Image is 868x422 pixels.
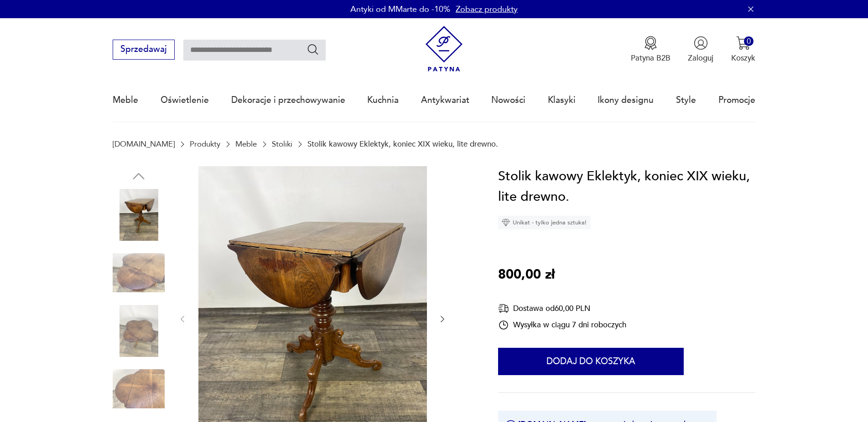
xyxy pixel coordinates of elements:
[498,348,684,375] button: Dodaj do koszyka
[113,305,165,357] img: Zdjęcie produktu Stolik kawowy Eklektyk, koniec XIX wieku, lite drewno.
[161,79,209,121] a: Oświetlenie
[598,79,654,121] a: Ikony designu
[235,140,257,148] a: Meble
[491,79,525,121] a: Nowości
[113,46,174,54] a: Sprzedawaj
[190,140,220,148] a: Produkty
[731,53,755,63] p: Koszyk
[498,303,626,314] div: Dostawa od 60,00 PLN
[631,36,670,63] a: Ikona medaluPatyna B2B
[548,79,576,121] a: Klasyki
[113,247,165,299] img: Zdjęcie produktu Stolik kawowy Eklektyk, koniec XIX wieku, lite drewno.
[498,166,755,208] h1: Stolik kawowy Eklektyk, koniec XIX wieku, lite drewno.
[307,43,320,56] button: Szukaj
[731,36,755,63] button: 0Koszyk
[744,36,754,46] div: 0
[350,4,450,15] p: Antyki od MMarte do -10%
[498,320,626,330] div: Wysyłka w ciągu 7 dni roboczych
[631,53,670,63] p: Patyna B2B
[502,219,510,227] img: Ikona diamentu
[456,4,518,15] a: Zobacz produkty
[113,40,174,60] button: Sprzedawaj
[718,79,755,121] a: Promocje
[367,79,399,121] a: Kuchnia
[631,36,670,63] button: Patyna B2B
[113,79,138,121] a: Meble
[736,36,750,50] img: Ikona koszyka
[688,53,713,63] p: Zaloguj
[113,140,175,148] a: [DOMAIN_NAME]
[231,79,345,121] a: Dekoracje i przechowywanie
[272,140,292,148] a: Stoliki
[113,189,165,241] img: Zdjęcie produktu Stolik kawowy Eklektyk, koniec XIX wieku, lite drewno.
[676,79,696,121] a: Style
[421,79,469,121] a: Antykwariat
[498,303,509,314] img: Ikona dostawy
[688,36,713,63] button: Zaloguj
[644,36,658,50] img: Ikona medalu
[498,216,590,229] div: Unikat - tylko jedna sztuka!
[498,264,555,285] p: 800,00 zł
[113,363,165,415] img: Zdjęcie produktu Stolik kawowy Eklektyk, koniec XIX wieku, lite drewno.
[307,140,498,148] p: Stolik kawowy Eklektyk, koniec XIX wieku, lite drewno.
[694,36,708,50] img: Ikonka użytkownika
[421,26,467,72] img: Patyna - sklep z meblami i dekoracjami vintage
